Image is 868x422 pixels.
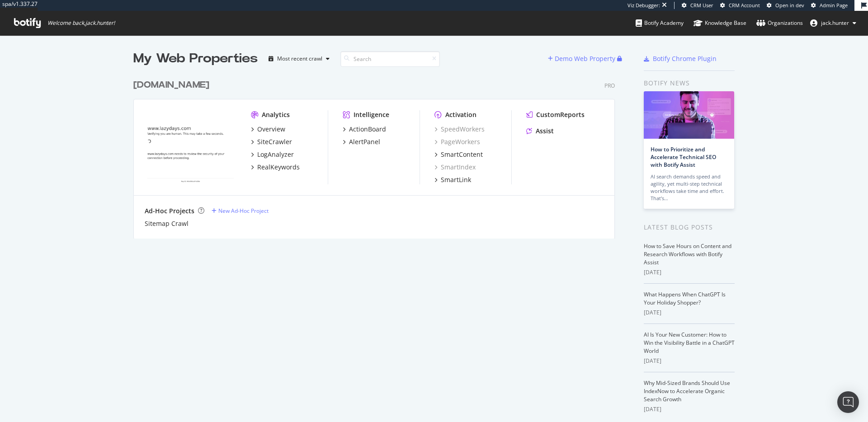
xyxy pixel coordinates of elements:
[265,52,333,66] button: Most recent crawl
[821,19,849,27] span: jack.hunter
[257,125,285,134] div: Overview
[636,19,684,28] div: Botify Academy
[644,268,735,277] div: [DATE]
[133,79,213,92] a: [DOMAIN_NAME]
[693,11,746,35] a: Knowledge Base
[767,2,804,9] a: Open in dev
[651,173,727,202] div: AI search demands speed and agility, yet multi-step technical workflows take time and effort. Tha...
[811,2,848,9] a: Admin Page
[251,137,292,146] a: SiteCrawler
[644,242,731,266] a: How to Save Hours on Content and Research Workflows with Botify Assist
[343,137,380,146] a: AlertPanel
[756,11,803,35] a: Organizations
[133,68,622,239] div: grid
[145,110,236,183] img: lazydays.com
[644,91,734,139] img: How to Prioritize and Accelerate Technical SEO with Botify Assist
[434,150,483,159] a: SmartContent
[604,82,615,89] div: Pro
[644,54,717,63] a: Botify Chrome Plugin
[644,357,735,365] div: [DATE]
[277,56,322,61] div: Most recent crawl
[340,51,440,67] input: Search
[434,125,485,134] a: SpeedWorkers
[251,163,300,172] a: RealKeywords
[526,127,554,136] a: Assist
[644,309,735,317] div: [DATE]
[803,16,863,30] button: jack.hunter
[548,52,617,66] button: Demo Web Property
[145,206,194,216] div: Ad-Hoc Projects
[651,145,716,169] a: How to Prioritize and Accelerate Technical SEO with Botify Assist
[644,405,735,413] div: [DATE]
[526,110,585,119] a: CustomReports
[257,137,292,146] div: SiteCrawler
[720,2,760,9] a: CRM Account
[837,391,859,413] div: Open Intercom Messenger
[133,50,258,68] div: My Web Properties
[627,2,660,9] div: Viz Debugger:
[775,2,804,9] span: Open in dev
[644,291,726,306] a: What Happens When ChatGPT Is Your Holiday Shopper?
[251,150,294,159] a: LogAnalyzer
[644,379,730,403] a: Why Mid-Sized Brands Should Use IndexNow to Accelerate Organic Search Growth
[548,55,617,62] a: Demo Web Property
[133,79,209,92] div: [DOMAIN_NAME]
[354,110,389,119] div: Intelligence
[262,110,290,119] div: Analytics
[644,331,735,355] a: AI Is Your New Customer: How to Win the Visibility Battle in a ChatGPT World
[820,2,848,9] span: Admin Page
[536,110,585,119] div: CustomReports
[434,137,480,146] a: PageWorkers
[555,54,615,63] div: Demo Web Property
[644,78,735,88] div: Botify news
[682,2,713,9] a: CRM User
[145,219,189,228] a: Sitemap Crawl
[343,125,386,134] a: ActionBoard
[441,175,471,184] div: SmartLink
[445,110,476,119] div: Activation
[251,125,285,134] a: Overview
[257,150,294,159] div: LogAnalyzer
[636,11,684,35] a: Botify Academy
[434,163,476,172] a: SmartIndex
[257,163,300,172] div: RealKeywords
[434,175,471,184] a: SmartLink
[349,137,380,146] div: AlertPanel
[693,19,746,28] div: Knowledge Base
[644,222,735,232] div: Latest Blog Posts
[349,125,386,134] div: ActionBoard
[653,54,717,63] div: Botify Chrome Plugin
[441,150,483,159] div: SmartContent
[729,2,760,9] span: CRM Account
[218,207,269,215] div: New Ad-Hoc Project
[756,19,803,28] div: Organizations
[690,2,713,9] span: CRM User
[212,207,269,215] a: New Ad-Hoc Project
[536,127,554,136] div: Assist
[47,19,115,27] span: Welcome back, jack.hunter !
